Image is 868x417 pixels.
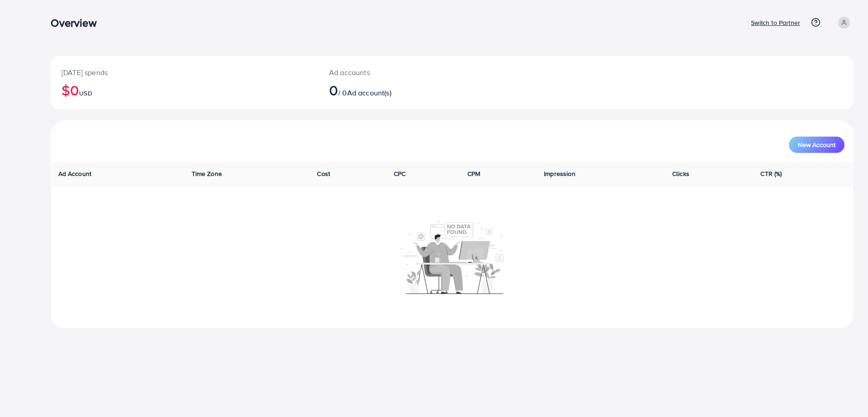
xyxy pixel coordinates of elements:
p: [DATE] spends [61,67,307,78]
span: USD [79,89,92,98]
span: 0 [329,80,338,100]
h3: Overview [51,16,104,29]
span: CPC [394,169,406,178]
span: Clicks [672,169,689,178]
span: Ad account(s) [347,88,392,98]
img: No account [401,220,504,294]
span: Ad Account [58,169,92,178]
span: Impression [544,169,576,178]
span: CPM [467,169,480,178]
p: Switch to Partner [751,17,800,28]
h2: / 0 [329,81,508,99]
span: Time Zone [192,169,222,178]
span: Cost [317,169,330,178]
h2: $0 [61,81,307,99]
span: CTR (%) [760,169,782,178]
span: New Account [798,142,835,148]
button: New Account [789,137,844,153]
p: Ad accounts [329,67,508,78]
